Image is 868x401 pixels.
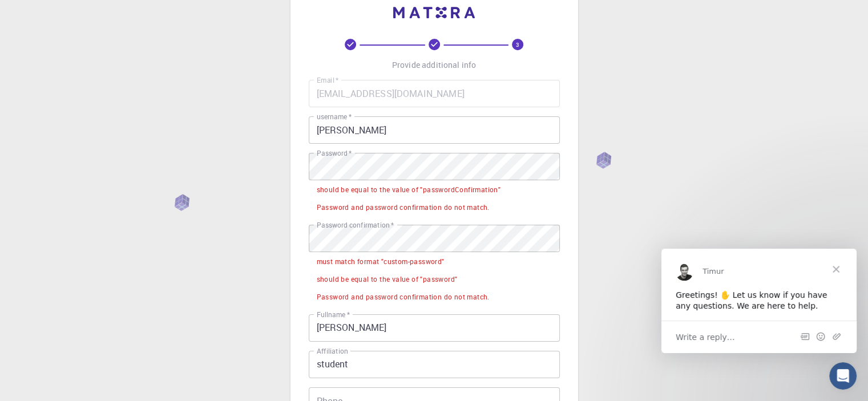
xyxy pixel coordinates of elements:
[317,256,445,268] div: must match format "custom-password"
[317,184,501,196] div: should be equal to the value of "passwordConfirmation"
[317,75,338,85] label: Email
[317,310,350,319] label: Fullname
[317,346,348,356] label: Affiliation
[661,249,857,353] iframe: Intercom live chat message
[516,40,519,48] text: 3
[317,274,458,285] div: should be equal to the value of "password"
[317,202,490,213] div: Password and password confirmation do not match.
[317,112,352,121] label: username
[317,291,490,303] div: Password and password confirmation do not match.
[317,148,352,158] label: Password
[829,362,857,390] iframe: Intercom live chat
[392,59,476,71] p: Provide additional info
[317,220,394,230] label: Password confirmation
